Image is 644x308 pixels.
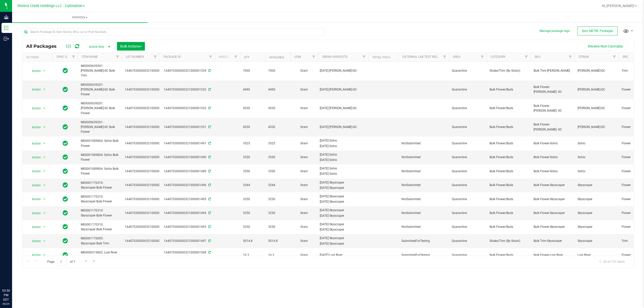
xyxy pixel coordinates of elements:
[322,55,347,59] a: Origin Harvests
[578,253,616,257] span: Lost River
[623,55,636,59] a: Src Type
[159,125,216,129] div: 1A4070300000321000001531
[27,154,41,161] span: Action
[41,67,48,74] span: select
[63,105,68,112] span: In Sync
[293,197,315,202] span: Gram
[125,225,167,229] span: 1A4070300000321000001493
[294,55,301,59] a: UOM
[81,208,119,218] span: M00001170310: Skyscraper Bulk Flower
[81,153,119,162] span: M00001089804: Sohio Bulk Flower
[27,140,41,147] span: Action
[125,183,167,188] span: 1A4070300000321000001496
[401,141,446,146] span: NotSubmitted
[41,196,48,203] span: select
[41,224,48,231] span: select
[243,225,262,229] span: 3250
[293,141,315,146] span: Gram
[490,141,528,146] span: Bulk Flower/Buds
[534,183,572,188] span: Bulk Flower-Skyscraper
[63,196,68,203] span: In Sync
[81,181,119,190] span: M00001170310: Skyscraper Bulk Flower
[320,171,367,176] div: Value 2: 2025-08-18 Sohio
[243,125,262,129] span: 4530
[453,55,460,59] a: Area
[27,224,41,231] span: Action
[41,238,48,245] span: select
[293,211,315,215] span: Gram
[269,56,284,59] a: Available
[534,68,572,73] span: Bulk Trim-[PERSON_NAME]
[401,183,446,188] span: NotSubmitted
[57,55,76,59] a: Sync Status
[41,210,48,217] span: select
[578,155,616,160] span: Sohio
[26,43,62,49] span: All Packages
[268,183,287,188] span: 3244
[125,197,167,202] span: 1A4070300000321000001495
[401,225,446,229] span: NotSubmitted
[578,197,616,202] span: Skyscraper
[244,56,250,59] a: Qty
[401,253,446,257] span: SubmittedForTesting
[320,253,367,257] div: Value 1: 2025-08-18 Lost River
[58,258,67,266] input: 1
[534,104,572,113] span: Bulk Flower-[PERSON_NAME]- GC
[159,183,216,188] div: 1A4070300000321000001496
[585,42,626,51] button: Receive Non-Cannabis
[490,87,528,92] span: Bulk Flower/Buds
[208,239,211,243] span: Sync from Compliance System
[208,169,211,173] span: Sync from Compliance System
[63,123,68,130] span: In Sync
[12,12,148,23] a: Inventory
[268,141,287,146] span: 3525
[320,152,367,157] div: Value 1: 2025-08-18 Sohio
[243,68,262,73] span: 7000
[159,169,216,174] div: 1A4070300000321000001489
[208,183,211,187] span: Sync from Compliance System
[534,85,572,94] span: Bulk Flower-[PERSON_NAME]- GC
[534,225,572,229] span: Bulk Flower-Skyscraper
[310,53,318,61] a: Filter
[91,258,98,265] a: Go to the last page
[490,253,528,257] span: Bulk Flower/Buds
[490,197,528,202] span: Bulk Flower/Buds
[243,239,262,243] span: 5014.8
[401,211,446,215] span: NotSubmitted
[522,53,531,61] a: Filter
[125,169,167,174] span: 1A4070300000321000001489
[81,82,119,97] span: M00000639201: [PERSON_NAME]-GC Bulk Flower
[268,211,287,215] span: 3250
[578,106,616,111] span: [PERSON_NAME]-GC
[293,183,315,188] span: Gram
[490,211,528,215] span: Bulk Flower/Buds
[125,125,167,129] span: 1A4070300000321000001531
[320,194,367,199] div: Value 1: 2025-08-18 Skyscraper
[534,155,572,160] span: Bulk Flower-Sohio
[27,124,41,131] span: Action
[26,56,51,59] div: Actions
[81,120,119,135] span: M00000639201: [PERSON_NAME]-GC Bulk Flower
[63,140,68,147] span: In Sync
[63,168,68,175] span: In Sync
[208,155,211,159] span: Sync from Compliance System
[293,106,315,111] span: Gram
[490,183,528,188] span: Bulk Flower/Buds
[578,239,616,243] span: Skyscraper
[268,155,287,160] span: 3550
[452,225,484,229] span: Quarantine
[372,56,390,59] a: Total THC%
[159,211,216,215] div: 1A4070300000321000001494
[243,211,262,215] span: 3250
[232,53,240,61] a: Filter
[577,26,618,35] button: Sync METRC Packages
[208,197,211,201] span: Sync from Compliance System
[452,183,484,188] span: Quarantine
[243,141,262,146] span: 3525
[320,106,367,111] div: Value 1: 2025-09-08 Stambaugh-GC
[4,15,9,20] inline-svg: Grow
[2,302,10,306] p: 09/24
[159,239,216,243] div: 1A4070300000321000001497
[208,69,211,72] span: Sync from Compliance System
[27,182,41,189] span: Action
